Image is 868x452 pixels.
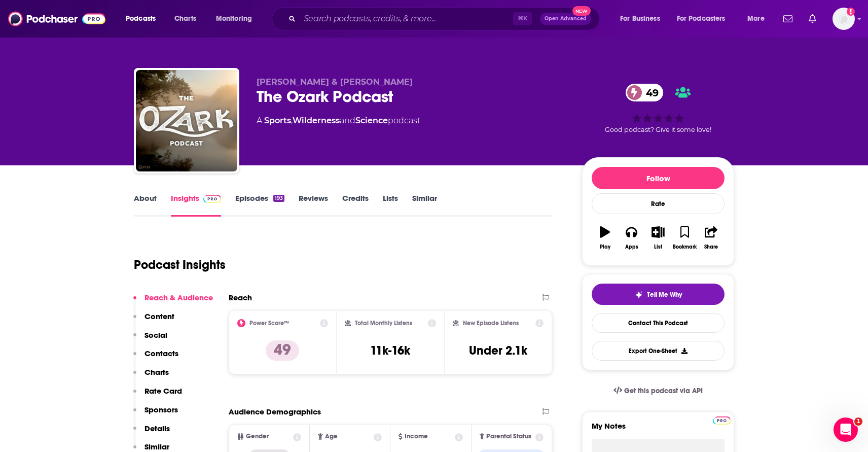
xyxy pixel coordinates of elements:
[370,343,410,358] h3: 11k-16k
[144,386,182,396] p: Rate Card
[713,415,731,425] a: Pro website
[300,11,513,27] input: Search podcasts, credits, & more...
[635,291,643,299] img: tell me why sparkle
[273,195,284,202] div: 193
[833,8,855,30] button: Show profile menu
[144,442,169,451] p: Similar
[209,11,265,27] button: open menu
[168,11,202,27] a: Charts
[281,7,609,30] div: Search podcasts, credits, & more...
[605,378,711,403] a: Get this podcast via API
[647,291,682,299] span: Tell Me Why
[670,11,740,27] button: open menu
[704,244,718,250] div: Share
[671,220,698,256] button: Bookmark
[133,311,174,330] button: Content
[133,330,167,349] button: Social
[513,12,532,25] span: ⌘ K
[833,8,855,30] img: User Profile
[133,367,169,386] button: Charts
[747,12,765,26] span: More
[8,9,105,28] img: Podchaser - Follow, Share and Rate Podcasts
[203,195,221,203] img: Podchaser Pro
[249,320,289,327] h2: Power Score™
[592,313,725,333] a: Contact This Podcast
[293,116,340,125] a: Wilderness
[136,70,237,171] img: The Ozark Podcast
[545,16,587,21] span: Open Advanced
[133,405,178,424] button: Sponsors
[257,77,413,87] span: [PERSON_NAME] & [PERSON_NAME]
[654,244,662,250] div: List
[383,193,398,217] a: Lists
[144,367,169,377] p: Charts
[144,330,167,340] p: Social
[174,12,196,26] span: Charts
[405,433,428,440] span: Income
[600,244,610,250] div: Play
[834,418,858,442] iframe: Intercom live chat
[613,11,673,27] button: open menu
[805,10,820,27] a: Show notifications dropdown
[592,193,725,214] div: Rate
[340,116,355,125] span: and
[144,311,174,321] p: Content
[144,349,178,358] p: Contacts
[235,193,284,217] a: Episodes193
[698,220,725,256] button: Share
[486,433,531,440] span: Parental Status
[673,244,697,250] div: Bookmark
[592,284,725,305] button: tell me why sparkleTell Me Why
[216,12,252,26] span: Monitoring
[620,12,660,26] span: For Business
[582,77,734,140] div: 49Good podcast? Give it some love!
[677,12,726,26] span: For Podcasters
[134,257,226,272] h1: Podcast Insights
[246,433,269,440] span: Gender
[229,407,321,416] h2: Audience Demographics
[119,11,169,27] button: open menu
[266,340,299,361] p: 49
[779,10,797,27] a: Show notifications dropdown
[847,8,855,16] svg: Email not verified
[592,341,725,361] button: Export One-Sheet
[833,8,855,30] span: Logged in as MegaphoneSupport
[342,193,369,217] a: Credits
[264,116,291,125] a: Sports
[618,220,644,256] button: Apps
[592,220,618,256] button: Play
[605,126,711,133] span: Good podcast? Give it some love!
[463,320,519,327] h2: New Episode Listens
[325,433,338,440] span: Age
[740,11,777,27] button: open menu
[133,293,213,311] button: Reach & Audience
[355,320,412,327] h2: Total Monthly Listens
[144,293,213,302] p: Reach & Audience
[299,193,328,217] a: Reviews
[645,220,671,256] button: List
[412,193,437,217] a: Similar
[713,416,731,425] img: Podchaser Pro
[144,405,178,414] p: Sponsors
[625,244,638,250] div: Apps
[134,193,157,217] a: About
[572,6,591,16] span: New
[854,418,862,426] span: 1
[126,12,156,26] span: Podcasts
[144,424,170,433] p: Details
[133,424,170,442] button: Details
[133,349,178,367] button: Contacts
[592,167,725,189] button: Follow
[469,343,527,358] h3: Under 2.1k
[133,386,182,405] button: Rate Card
[592,421,725,439] label: My Notes
[229,293,252,302] h2: Reach
[171,193,221,217] a: InsightsPodchaser Pro
[355,116,388,125] a: Science
[624,387,703,395] span: Get this podcast via API
[636,84,664,101] span: 49
[540,13,591,25] button: Open AdvancedNew
[291,116,293,125] span: ,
